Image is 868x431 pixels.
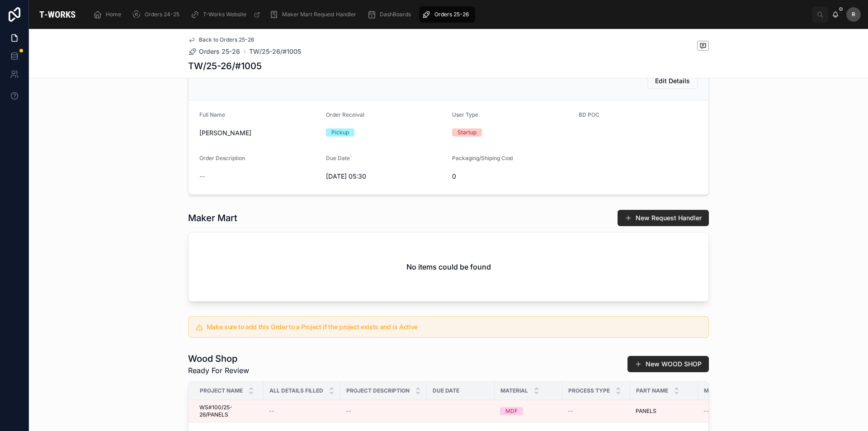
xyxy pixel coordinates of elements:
span: Order Description [199,155,245,161]
a: Orders 24-25 [129,6,186,23]
span: -- [269,407,274,415]
span: WS#100/25-26/PANELS [199,404,258,418]
span: User Type [452,111,478,118]
span: Material [500,387,528,394]
span: Orders 24-25 [145,11,179,18]
span: Due Date [433,387,459,394]
span: Orders 25-26 [199,47,240,56]
a: Orders 25-26 [188,47,240,56]
span: Part Name [636,387,668,394]
h1: Maker Mart [188,212,237,224]
span: T-Works Website [203,11,246,18]
h5: Make sure to add this Order to a Project if the project exists and is Active [207,324,701,330]
a: Maker Mart Request Handler [267,6,363,23]
span: All Details Filled [269,387,323,394]
span: Packaging/Shiping Cost [452,155,513,161]
span: Full Name [199,111,225,118]
a: Orders 25-26 [419,6,475,23]
span: Edit Details [655,76,690,85]
span: [PERSON_NAME] [199,128,319,137]
button: New WOOD SHOP [627,356,709,372]
h1: TW/25-26/#1005 [188,60,262,72]
img: App logo [36,7,79,22]
span: -- [568,407,573,415]
span: Process Type [568,387,610,394]
span: -- [346,407,351,415]
span: Material Cost Per Qty [704,387,773,394]
span: DashBoards [380,11,411,18]
span: BD POC [579,111,599,118]
span: 0 [452,172,571,181]
div: scrollable content [86,5,812,24]
span: -- [199,172,205,181]
span: [DATE] 05:30 [326,172,445,181]
span: PANELS [636,407,656,415]
button: New Request Handler [618,210,709,226]
div: Startup [458,128,476,137]
span: Home [106,11,121,18]
span: Due Date` [326,155,352,161]
a: DashBoards [364,6,417,23]
a: Back to Orders 25-26 [188,36,255,43]
span: R [852,11,855,18]
h2: No items could be found [406,261,491,272]
span: Back to Orders 25-26 [199,36,255,43]
span: Orders 25-26 [434,11,469,18]
div: MDF [505,407,518,415]
a: TW/25-26/#1005 [249,47,301,56]
a: Home [90,6,127,23]
span: Project Description [346,387,410,394]
span: Order Receival [326,111,364,118]
span: Ready For Review [188,365,249,376]
h1: Wood Shop [188,352,249,365]
span: Project Name [200,387,243,394]
a: T-Works Website [188,6,265,23]
span: Maker Mart Request Handler [282,11,356,18]
span: -- [703,407,709,415]
div: Pickup [331,128,349,137]
button: Edit Details [647,73,698,89]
